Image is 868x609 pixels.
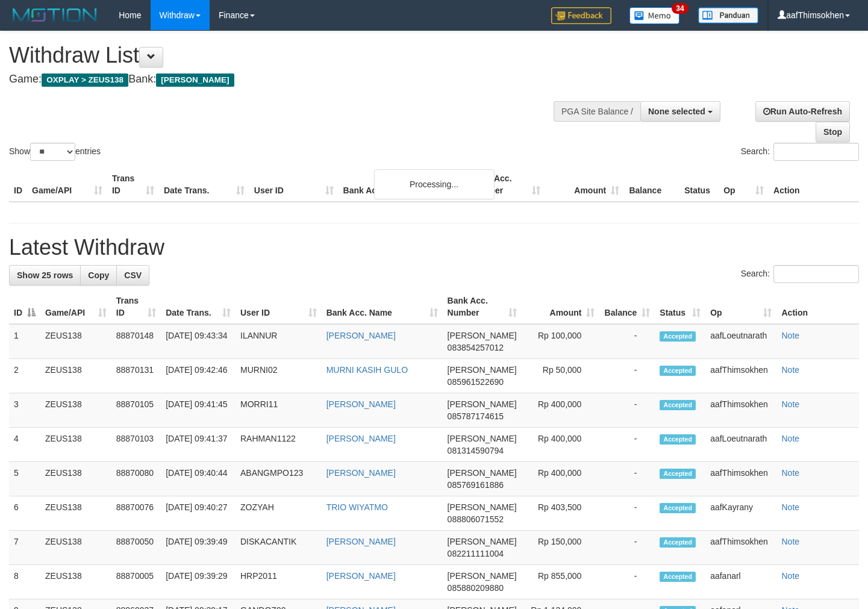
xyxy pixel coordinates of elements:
[554,101,640,122] div: PGA Site Balance /
[522,462,600,496] td: Rp 400,000
[705,531,776,565] td: aafThimsokhen
[599,359,655,393] td: -
[9,565,40,599] td: 8
[9,462,40,496] td: 5
[545,167,624,202] th: Amount
[30,143,75,161] select: Showentries
[40,393,111,428] td: ZEUS138
[522,393,600,428] td: Rp 400,000
[660,469,696,479] span: Accepted
[9,496,40,531] td: 6
[326,434,396,443] a: [PERSON_NAME]
[551,7,611,24] img: Feedback.jpg
[705,290,776,324] th: Op: activate to sort column ascending
[17,270,73,280] span: Show 25 rows
[326,537,396,546] a: [PERSON_NAME]
[705,565,776,599] td: aafanarl
[448,583,504,593] span: Copy 085880209880 to clipboard
[326,365,408,375] a: MURNI KASIH GULO
[9,265,81,286] a: Show 25 rows
[107,167,159,202] th: Trans ID
[522,290,600,324] th: Amount: activate to sort column ascending
[655,290,705,324] th: Status: activate to sort column ascending
[80,265,117,286] a: Copy
[705,393,776,428] td: aafThimsokhen
[773,265,859,283] input: Search:
[629,7,680,24] img: Button%20Memo.svg
[599,496,655,531] td: -
[769,167,859,202] th: Action
[161,393,236,428] td: [DATE] 09:41:45
[161,359,236,393] td: [DATE] 09:42:46
[326,571,396,581] a: [PERSON_NAME]
[40,496,111,531] td: ZEUS138
[339,167,467,202] th: Bank Acc. Name
[40,531,111,565] td: ZEUS138
[326,468,396,478] a: [PERSON_NAME]
[9,73,567,86] h4: Game: Bank:
[88,270,109,280] span: Copy
[705,324,776,359] td: aafLoeutnarath
[599,565,655,599] td: -
[42,73,128,87] span: OXPLAY > ZEUS138
[522,324,600,359] td: Rp 100,000
[9,324,40,359] td: 1
[111,290,161,324] th: Trans ID: activate to sort column ascending
[781,571,799,581] a: Note
[326,502,388,512] a: TRIO WIYATMO
[236,290,322,324] th: User ID: activate to sort column ascending
[236,531,322,565] td: DISKACANTIK
[781,434,799,443] a: Note
[705,428,776,462] td: aafLoeutnarath
[660,572,696,582] span: Accepted
[705,359,776,393] td: aafThimsokhen
[522,359,600,393] td: Rp 50,000
[111,462,161,496] td: 88870080
[443,290,522,324] th: Bank Acc. Number: activate to sort column ascending
[781,365,799,375] a: Note
[448,502,517,512] span: [PERSON_NAME]
[660,434,696,445] span: Accepted
[448,434,517,443] span: [PERSON_NAME]
[448,399,517,409] span: [PERSON_NAME]
[161,290,236,324] th: Date Trans.: activate to sort column ascending
[448,468,517,478] span: [PERSON_NAME]
[236,359,322,393] td: MURNI02
[40,290,111,324] th: Game/API: activate to sort column ascending
[322,290,443,324] th: Bank Acc. Name: activate to sort column ascending
[9,531,40,565] td: 7
[448,571,517,581] span: [PERSON_NAME]
[741,265,859,283] label: Search:
[781,537,799,546] a: Note
[374,169,495,199] div: Processing...
[660,366,696,376] span: Accepted
[522,496,600,531] td: Rp 403,500
[448,480,504,490] span: Copy 085769161886 to clipboard
[672,3,688,14] span: 34
[111,428,161,462] td: 88870103
[111,565,161,599] td: 88870005
[648,107,705,116] span: None selected
[236,462,322,496] td: ABANGMPO123
[448,377,504,387] span: Copy 085961522690 to clipboard
[111,324,161,359] td: 88870148
[705,496,776,531] td: aafKayrany
[448,343,504,352] span: Copy 083854257012 to clipboard
[236,496,322,531] td: ZOZYAH
[111,393,161,428] td: 88870105
[124,270,142,280] span: CSV
[27,167,107,202] th: Game/API
[816,122,850,142] a: Stop
[116,265,149,286] a: CSV
[773,143,859,161] input: Search:
[660,503,696,513] span: Accepted
[755,101,850,122] a: Run Auto-Refresh
[161,462,236,496] td: [DATE] 09:40:44
[776,290,859,324] th: Action
[624,167,679,202] th: Balance
[9,236,859,260] h1: Latest Withdraw
[40,565,111,599] td: ZEUS138
[40,462,111,496] td: ZEUS138
[111,531,161,565] td: 88870050
[9,359,40,393] td: 2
